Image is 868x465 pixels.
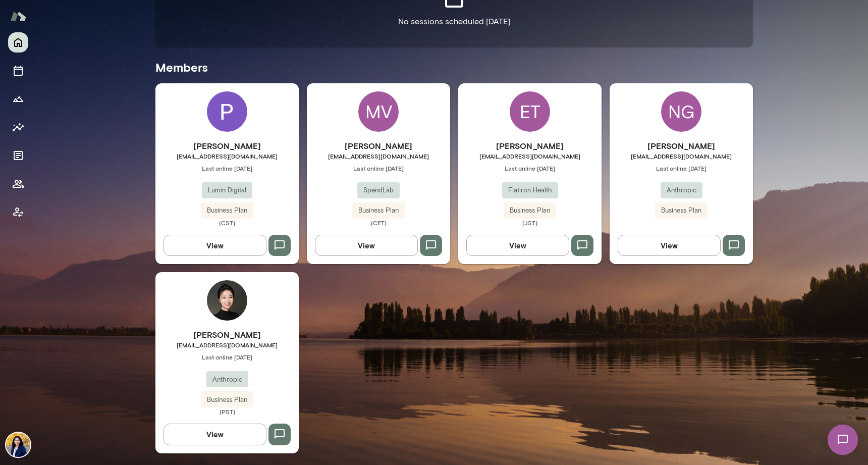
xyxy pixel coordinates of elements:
img: Mento [10,7,26,26]
button: View [315,235,418,256]
button: Growth Plan [8,89,28,109]
span: SpendLab [357,185,400,195]
h6: [PERSON_NAME] [458,140,602,152]
button: Sessions [8,61,28,81]
div: ET [510,91,550,132]
h6: [PERSON_NAME] [307,140,450,152]
h5: Members [155,59,753,75]
span: Business Plan [504,205,556,216]
h6: [PERSON_NAME] [155,329,299,341]
span: Last online [DATE] [155,353,299,361]
span: Business Plan [352,205,405,216]
button: View [164,424,266,445]
button: Client app [8,202,28,222]
span: [EMAIL_ADDRESS][DOMAIN_NAME] [458,152,602,160]
button: View [164,235,266,256]
span: [EMAIL_ADDRESS][DOMAIN_NAME] [610,152,753,160]
span: (JST) [458,219,602,227]
span: [EMAIL_ADDRESS][DOMAIN_NAME] [307,152,450,160]
span: Anthropic [206,375,248,385]
div: NG [661,91,701,132]
span: Last online [DATE] [155,164,299,172]
p: No sessions scheduled [DATE] [398,16,510,28]
span: Lumin Digital [202,185,252,195]
span: Last online [DATE] [458,164,602,172]
button: Members [8,174,28,194]
button: View [618,235,721,256]
span: (PST) [155,407,299,416]
span: (CST) [155,219,299,227]
span: Last online [DATE] [610,164,753,172]
span: (CET) [307,219,450,227]
button: Insights [8,117,28,137]
div: MV [358,91,399,132]
span: Flatiron Health [502,185,558,195]
img: Celine Xie [207,280,247,321]
span: Business Plan [201,205,253,216]
img: Jaya Jaware [6,433,30,457]
span: Last online [DATE] [307,164,450,172]
img: Priscilla Romero [207,91,247,132]
button: View [466,235,569,256]
span: [EMAIL_ADDRESS][DOMAIN_NAME] [155,152,299,160]
span: Anthropic [661,185,702,195]
span: Business Plan [655,205,708,216]
button: Home [8,32,28,53]
button: Documents [8,145,28,166]
h6: [PERSON_NAME] [610,140,753,152]
span: [EMAIL_ADDRESS][DOMAIN_NAME] [155,341,299,349]
h6: [PERSON_NAME] [155,140,299,152]
span: Business Plan [201,395,253,405]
